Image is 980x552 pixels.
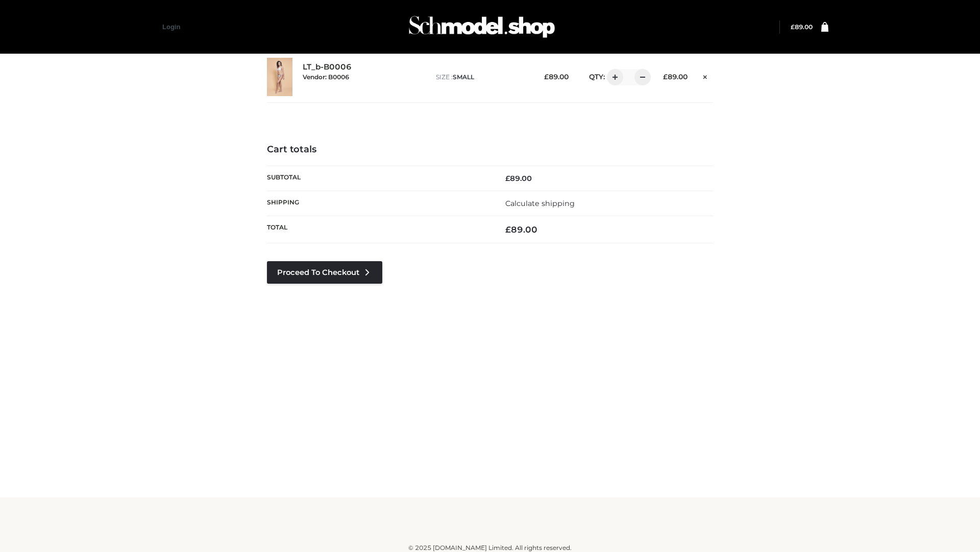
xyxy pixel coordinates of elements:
h4: Cart totals [267,144,713,155]
bdi: 89.00 [791,23,813,31]
bdi: 89.00 [505,174,532,183]
span: £ [791,23,795,31]
bdi: 89.00 [505,224,537,235]
span: £ [544,73,549,81]
span: £ [663,73,668,81]
a: Proceed to Checkout [267,261,382,284]
bdi: 89.00 [544,73,569,81]
th: Shipping [267,191,490,216]
p: size : [436,73,528,82]
div: QTY: [579,69,647,85]
th: Subtotal [267,166,490,191]
th: Total [267,216,490,243]
a: £89.00 [791,23,813,31]
a: Login [162,23,180,31]
small: Vendor: B0006 [303,73,349,81]
span: £ [505,224,511,235]
a: Calculate shipping [505,199,575,208]
a: Remove this item [698,69,713,82]
bdi: 89.00 [663,73,688,81]
img: Schmodel Admin 964 [405,7,558,47]
span: £ [505,174,510,183]
span: SMALL [453,73,474,81]
div: LT_b-B0006 [303,62,426,91]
